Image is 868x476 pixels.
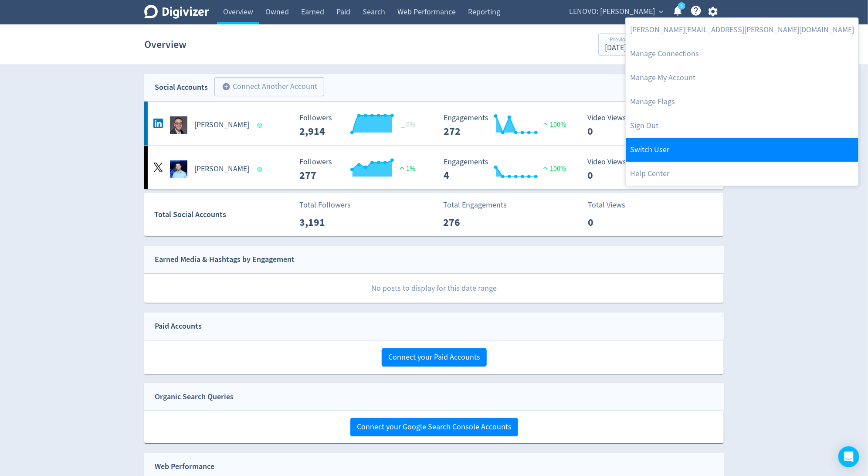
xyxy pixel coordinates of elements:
a: Help Center [626,162,858,186]
a: Manage Connections [626,42,858,66]
a: [PERSON_NAME][EMAIL_ADDRESS][PERSON_NAME][DOMAIN_NAME] [626,18,858,42]
a: Manage My Account [626,66,858,90]
a: Switch User [626,138,858,162]
div: Open Intercom Messenger [838,446,859,467]
a: Log out [626,114,858,138]
a: Manage Flags [626,90,858,114]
